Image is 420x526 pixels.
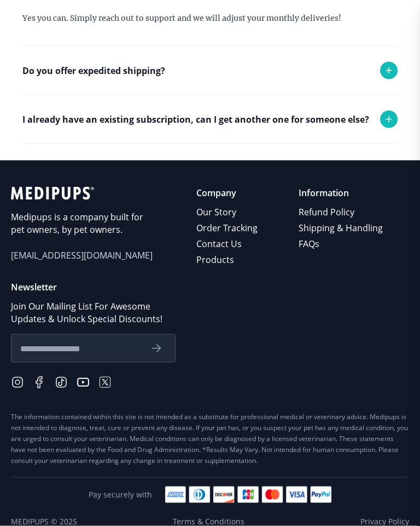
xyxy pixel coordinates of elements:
span: Pay securely with [89,489,152,500]
a: Products [196,252,259,268]
a: Our Story [196,204,259,220]
p: Medipups is a company built for pet owners, by pet owners. [11,211,153,236]
p: Information [299,187,384,199]
div: Yes we do! Please reach out to support and we will try to accommodate any request. [22,95,351,137]
p: Do you offer expedited shipping? [22,64,165,77]
p: Newsletter [11,281,409,294]
div: Absolutely! Simply place the order and use the shipping address of the person who will receive th... [22,144,351,197]
div: The information contained within this site is not intended as a substitute for professional medic... [11,411,409,466]
a: FAQs [299,236,384,252]
img: payment methods [165,487,331,503]
span: [EMAIL_ADDRESS][DOMAIN_NAME] [11,249,153,262]
div: Yes you can. Simply reach out to support and we will adjust your monthly deliveries! [22,4,351,46]
p: Company [196,187,259,199]
p: I already have an existing subscription, can I get another one for someone else? [22,113,369,126]
a: Shipping & Handling [299,220,384,236]
a: Contact Us [196,236,259,252]
p: Join Our Mailing List For Awesome Updates & Unlock Special Discounts! [11,300,176,325]
a: Order Tracking [196,220,259,236]
a: Refund Policy [299,204,384,220]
